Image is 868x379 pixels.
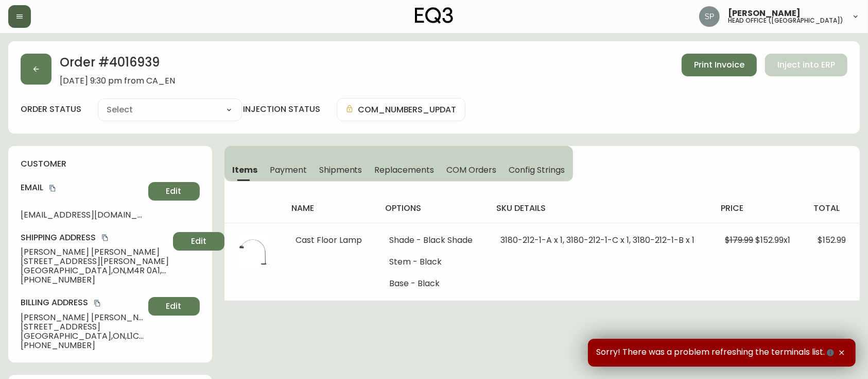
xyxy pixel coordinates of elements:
span: Edit [166,186,182,197]
span: Shipments [319,164,362,175]
h4: Shipping Address [21,232,169,243]
h4: total [813,203,852,214]
span: [PHONE_NUMBER] [21,275,169,285]
h4: sku details [496,203,704,214]
span: Config Strings [509,164,564,175]
span: Edit [166,301,182,312]
img: 0cb179e7bf3690758a1aaa5f0aafa0b4 [699,6,720,27]
span: [STREET_ADDRESS] [21,322,144,332]
span: Payment [270,164,307,175]
button: copy [100,233,110,243]
h4: Email [21,182,144,193]
h4: customer [21,158,200,170]
span: Edit [191,236,206,247]
h2: Order # 4016939 [60,54,175,76]
button: Print Invoice [682,54,757,76]
span: $152.99 x 1 [755,234,790,246]
button: copy [47,183,58,193]
span: Print Invoice [694,59,744,71]
span: 3180-212-1-A x 1, 3180-212-1-C x 1, 3180-212-1-B x 1 [500,234,695,246]
h4: Billing Address [21,297,144,308]
span: Items [233,164,258,175]
span: COM Orders [446,164,497,175]
label: order status [21,104,81,115]
span: $179.99 [725,234,753,246]
h5: head office ([GEOGRAPHIC_DATA]) [728,18,843,24]
li: Stem - Black [389,257,476,267]
span: Sorry! There was a problem refreshing the terminals list. [596,347,836,358]
span: [GEOGRAPHIC_DATA] , ON , M4R 0A1 , CA [21,266,169,275]
li: Shade - Black Shade [389,236,476,245]
span: [DATE] 9:30 pm from CA_EN [60,76,175,86]
img: 77ff772b-303e-44be-a11c-37047ce3cb87.jpg [237,236,270,269]
li: Base - Black [389,279,476,288]
span: [EMAIL_ADDRESS][DOMAIN_NAME] [21,210,144,220]
span: [PERSON_NAME] [PERSON_NAME] [21,248,169,257]
button: Edit [148,182,200,201]
button: copy [92,298,102,308]
button: Edit [148,297,200,316]
span: [PHONE_NUMBER] [21,341,144,350]
span: Replacements [374,164,433,175]
span: [STREET_ADDRESS][PERSON_NAME] [21,257,169,266]
span: Cast Floor Lamp [296,234,362,246]
h4: name [292,203,369,214]
h4: price [721,203,797,214]
h4: injection status [243,104,320,115]
span: [PERSON_NAME] [PERSON_NAME] [21,313,144,322]
h4: options [385,203,480,214]
button: Edit [173,232,224,251]
span: [GEOGRAPHIC_DATA] , ON , L1C 4T7 , CA [21,332,144,341]
img: logo [415,7,453,24]
span: [PERSON_NAME] [728,9,801,18]
span: $152.99 [818,234,846,246]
